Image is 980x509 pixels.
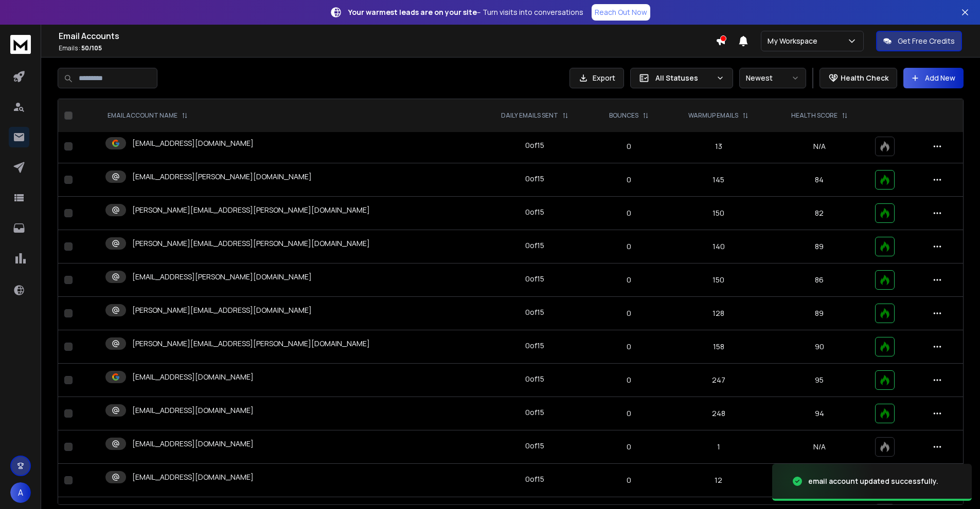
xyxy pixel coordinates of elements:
div: 0 of 15 [525,274,544,284]
td: 94 [770,397,869,430]
td: 90 [770,330,869,364]
p: [PERSON_NAME][EMAIL_ADDRESS][PERSON_NAME][DOMAIN_NAME] [132,205,370,215]
p: N/A [776,141,863,152]
button: Export [569,68,624,88]
p: N/A [776,442,863,452]
div: 0 of 15 [525,174,544,184]
span: 50 / 105 [81,44,102,52]
td: 89 [770,297,869,330]
p: [PERSON_NAME][EMAIL_ADDRESS][DOMAIN_NAME] [132,305,312,315]
p: 0 [597,275,661,285]
div: 0 of 15 [525,374,544,384]
p: [EMAIL_ADDRESS][PERSON_NAME][DOMAIN_NAME] [132,272,312,282]
p: – Turn visits into conversations [348,7,583,17]
td: 128 [667,297,770,330]
p: [PERSON_NAME][EMAIL_ADDRESS][PERSON_NAME][DOMAIN_NAME] [132,238,370,249]
td: 13 [667,130,770,163]
p: 0 [597,408,661,419]
p: 0 [597,208,661,218]
p: 0 [597,442,661,452]
div: 0 of 15 [525,441,544,451]
button: Get Free Credits [876,31,962,51]
p: 0 [597,141,661,152]
button: A [10,482,31,503]
img: logo [10,35,31,54]
td: 150 [667,197,770,230]
p: [PERSON_NAME][EMAIL_ADDRESS][PERSON_NAME][DOMAIN_NAME] [132,338,370,349]
div: EMAIL ACCOUNT NAME [108,111,188,120]
td: 12 [667,464,770,497]
p: [EMAIL_ADDRESS][PERSON_NAME][DOMAIN_NAME] [132,172,312,182]
p: [EMAIL_ADDRESS][DOMAIN_NAME] [132,372,254,382]
strong: Your warmest leads are on your site [348,7,477,17]
button: Health Check [819,68,897,88]
div: 0 of 15 [525,341,544,351]
p: [EMAIL_ADDRESS][DOMAIN_NAME] [132,405,254,416]
td: 89 [770,230,869,263]
p: 0 [597,175,661,185]
p: All Statuses [655,73,712,83]
button: Newest [739,68,806,88]
td: 145 [667,163,770,197]
p: [EMAIL_ADDRESS][DOMAIN_NAME] [132,439,254,449]
p: HEALTH SCORE [791,111,838,120]
p: [EMAIL_ADDRESS][DOMAIN_NAME] [132,138,254,148]
p: 0 [597,342,661,352]
p: 0 [597,475,661,485]
p: WARMUP EMAILS [688,111,738,120]
button: Add New [903,68,964,88]
p: My Workspace [768,36,822,46]
td: 95 [770,364,869,397]
p: 0 [597,241,661,252]
td: 158 [667,330,770,364]
p: Emails : [59,44,716,52]
p: [EMAIL_ADDRESS][DOMAIN_NAME] [132,472,254,482]
p: 0 [597,308,661,318]
div: email account updated successfully. [808,476,938,486]
p: Reach Out Now [595,7,647,17]
p: 0 [597,375,661,385]
p: Health Check [841,73,888,83]
div: 0 of 15 [525,307,544,317]
td: 86 [770,263,869,297]
div: 0 of 15 [525,240,544,251]
td: 140 [667,230,770,263]
td: 247 [667,364,770,397]
td: 248 [667,397,770,430]
td: 84 [770,163,869,197]
td: 150 [667,263,770,297]
div: 0 of 15 [525,407,544,418]
a: Reach Out Now [592,4,650,21]
p: BOUNCES [609,111,638,120]
h1: Email Accounts [59,30,716,42]
td: 82 [770,197,869,230]
p: DAILY EMAILS SENT [501,111,558,120]
div: 0 of 15 [525,140,544,150]
td: 1 [667,430,770,464]
div: 0 of 15 [525,474,544,484]
p: Get Free Credits [898,36,955,46]
div: 0 of 15 [525,207,544,217]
